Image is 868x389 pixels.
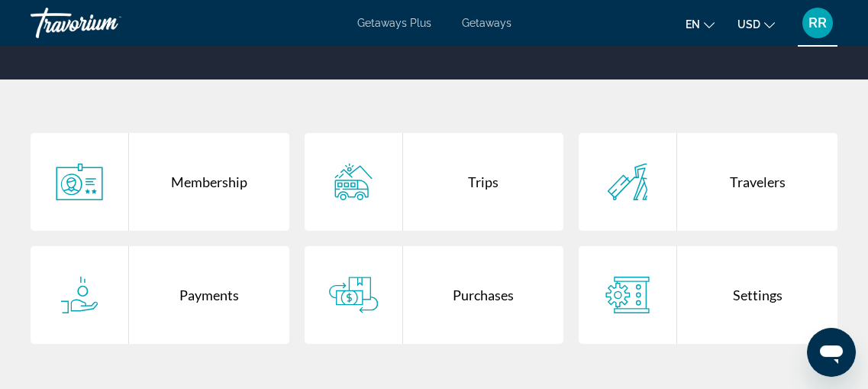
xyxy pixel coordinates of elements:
a: Settings [579,246,837,344]
a: Getaways [462,17,511,29]
div: Settings [677,246,837,344]
span: en [686,18,700,31]
div: Payments [129,246,289,344]
iframe: Button to launch messaging window [807,328,856,377]
a: Travelers [579,133,837,231]
button: User Menu [798,7,837,39]
div: Membership [129,133,289,231]
a: Trips [305,133,563,231]
div: Travelers [677,133,837,231]
a: Purchases [305,246,563,344]
div: Trips [403,133,563,231]
span: RR [808,15,827,31]
a: Travorium [31,3,183,43]
span: USD [737,18,760,31]
a: Membership [31,133,289,231]
button: Change language [686,13,715,35]
a: Payments [31,246,289,344]
a: Getaways Plus [357,17,431,29]
button: Change currency [737,13,775,35]
div: Purchases [403,246,563,344]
